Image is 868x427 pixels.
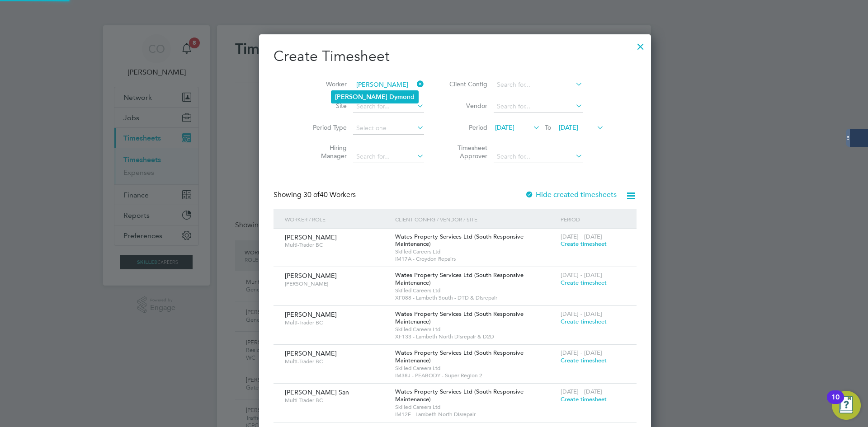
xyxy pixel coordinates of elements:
label: Client Config [447,80,487,88]
div: 10 [831,397,840,409]
input: Search for... [353,79,424,91]
span: Create timesheet [561,395,607,403]
span: [DATE] [559,123,578,131]
span: Skilled Careers Ltd [395,365,556,372]
span: [DATE] [495,123,514,131]
button: Open Resource Center, 10 new notifications [832,391,861,420]
input: Search for... [353,150,424,163]
input: Search for... [494,79,583,91]
span: Create timesheet [561,279,607,286]
span: Create timesheet [561,357,607,364]
span: [DATE] - [DATE] [561,310,602,318]
label: Hiring Manager [306,144,347,160]
span: [DATE] - [DATE] [561,271,602,279]
label: Timesheet Approver [447,144,487,160]
span: Wates Property Services Ltd (South Responsive Maintenance) [395,388,524,403]
span: Skilled Careers Ltd [395,248,556,255]
div: Period [558,209,627,230]
span: IM17A - Croydon Repairs [395,255,556,263]
span: 30 of [303,190,320,199]
span: Skilled Careers Ltd [395,404,556,411]
label: Worker [306,80,347,88]
b: Dymo [389,93,407,101]
span: Wates Property Services Ltd (South Responsive Maintenance) [395,310,524,325]
label: Period [447,123,487,131]
span: [PERSON_NAME] [285,272,337,280]
span: Multi-Trader BC [285,319,388,326]
span: [PERSON_NAME] [285,233,337,241]
span: [PERSON_NAME] [285,280,388,287]
span: [DATE] - [DATE] [561,388,602,395]
input: Search for... [494,150,583,163]
span: Skilled Careers Ltd [395,326,556,333]
span: [PERSON_NAME] San [285,388,349,396]
span: Wates Property Services Ltd (South Responsive Maintenance) [395,349,524,364]
li: nd [331,91,418,103]
span: [PERSON_NAME] [285,310,337,319]
span: Multi-Trader BC [285,241,388,249]
span: XF088 - Lambeth South - DTD & Disrepair [395,294,556,301]
span: Create timesheet [561,318,607,325]
div: Worker / Role [283,209,393,230]
input: Search for... [494,100,583,113]
label: Vendor [447,102,487,110]
span: XF133 - Lambeth North Disrepair & D2D [395,333,556,340]
span: Wates Property Services Ltd (South Responsive Maintenance) [395,271,524,286]
span: IM12F - Lambeth North Disrepair [395,411,556,418]
span: [PERSON_NAME] [285,349,337,357]
span: Skilled Careers Ltd [395,287,556,294]
h2: Create Timesheet [274,47,637,66]
div: Showing [274,190,358,200]
input: Search for... [353,100,424,113]
span: IM38J - PEABODY - Super Region 2 [395,372,556,379]
span: 40 Workers [303,190,356,199]
span: Multi-Trader BC [285,358,388,365]
b: [PERSON_NAME] [335,93,387,101]
span: Wates Property Services Ltd (South Responsive Maintenance) [395,233,524,248]
span: Create timesheet [561,240,607,248]
input: Select one [353,122,424,135]
span: [DATE] - [DATE] [561,233,602,240]
span: Multi-Trader BC [285,397,388,404]
label: Site [306,102,347,110]
div: Client Config / Vendor / Site [393,209,558,230]
span: [DATE] - [DATE] [561,349,602,357]
label: Period Type [306,123,347,131]
span: To [542,122,554,133]
label: Hide created timesheets [525,190,617,199]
